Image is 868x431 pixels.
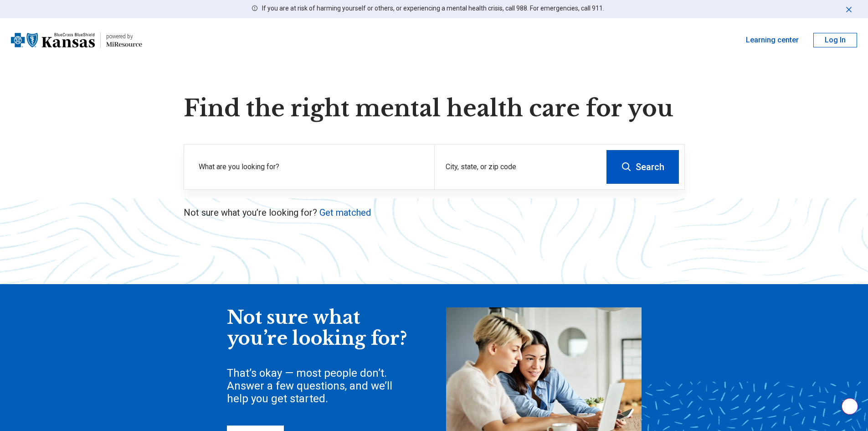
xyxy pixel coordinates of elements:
img: Blue Cross Blue Shield Kansas [11,29,95,51]
div: That’s okay — most people don’t. Answer a few questions, and we’ll help you get started. [227,367,409,405]
div: powered by [106,32,142,41]
button: Search [606,150,679,184]
a: Blue Cross Blue Shield Kansaspowered by [11,29,142,51]
button: Log In [813,33,857,47]
a: Learning center [746,35,799,46]
button: Dismiss [844,4,853,15]
h1: Find the right mental health care for you [184,95,685,122]
p: If you are at risk of harming yourself or others, or experiencing a mental health crisis, call 98... [262,4,604,13]
p: Not sure what you’re looking for? [184,206,685,219]
a: Get matched [319,207,371,218]
div: Not sure what you’re looking for? [227,307,409,349]
label: What are you looking for? [199,161,423,172]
